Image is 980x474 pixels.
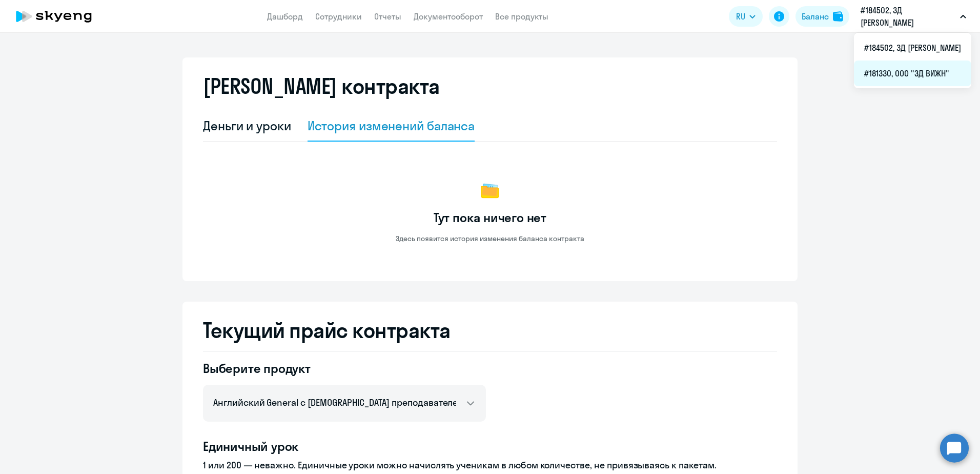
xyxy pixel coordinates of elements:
button: RU [729,6,763,27]
a: Сотрудники [315,11,362,22]
a: Документооборот [414,11,483,22]
h2: Текущий прайс контракта [203,318,777,343]
p: Здесь появится история изменения баланса контракта [396,234,584,243]
a: Отчеты [374,11,401,22]
h4: Выберите продукт [203,360,486,377]
span: RU [736,10,745,23]
div: Деньги и уроки [203,117,291,134]
h2: [PERSON_NAME] контракта [203,74,440,98]
img: balance [833,11,843,22]
ul: RU [854,33,971,88]
img: no-data [478,179,502,203]
p: #184502, 3Д [PERSON_NAME] [861,4,956,29]
a: Все продукты [495,11,548,22]
a: Дашборд [267,11,303,22]
div: История изменений баланса [308,117,475,134]
h4: Единичный урок [203,438,777,455]
button: #184502, 3Д [PERSON_NAME] [855,4,971,29]
h3: Тут пока ничего нет [434,209,546,226]
div: Баланс [802,10,829,23]
button: Балансbalance [795,6,849,27]
p: 1 или 200 — неважно. Единичные уроки можно начислять ученикам в любом количестве, не привязываясь... [203,459,777,472]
